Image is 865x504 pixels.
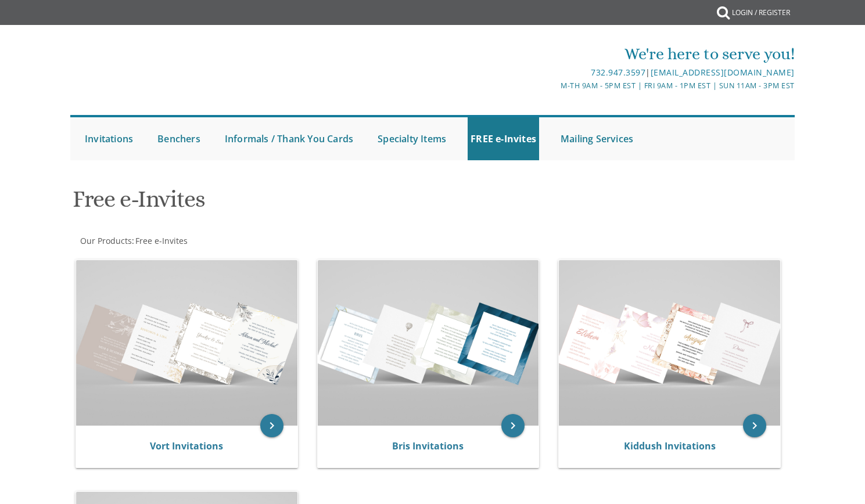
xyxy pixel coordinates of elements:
[150,440,223,452] a: Vort Invitations
[222,117,356,160] a: Informals / Thank You Cards
[260,414,283,437] a: keyboard_arrow_right
[313,80,795,92] div: M-Th 9am - 5pm EST | Fri 9am - 1pm EST | Sun 11am - 3pm EST
[134,235,188,246] a: Free e-Invites
[558,117,636,160] a: Mailing Services
[313,42,795,66] div: We're here to serve you!
[79,235,132,246] a: Our Products
[318,260,539,426] img: Bris Invitations
[70,235,433,247] div: :
[313,66,795,80] div: |
[624,440,716,452] a: Kiddush Invitations
[73,186,547,221] h1: Free e-Invites
[155,117,203,160] a: Benchers
[135,235,188,246] span: Free e-Invites
[651,67,795,78] a: [EMAIL_ADDRESS][DOMAIN_NAME]
[76,260,297,426] img: Vort Invitations
[591,67,645,78] a: 732.947.3597
[375,117,449,160] a: Specialty Items
[468,117,539,160] a: FREE e-Invites
[392,440,464,452] a: Bris Invitations
[559,260,780,426] img: Kiddush Invitations
[501,414,525,437] a: keyboard_arrow_right
[82,117,136,160] a: Invitations
[743,414,766,437] a: keyboard_arrow_right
